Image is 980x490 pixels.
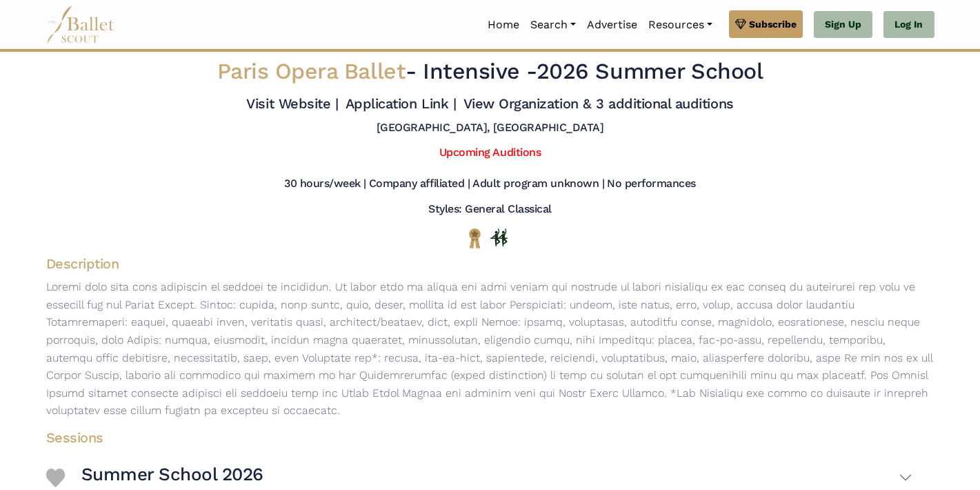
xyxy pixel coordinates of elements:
[735,17,746,32] img: gem.svg
[377,121,604,135] h5: [GEOGRAPHIC_DATA], [GEOGRAPHIC_DATA]
[463,95,734,112] a: View Organization & 3 additional auditions
[246,95,338,112] a: Visit Website |
[490,228,508,246] img: In Person
[81,463,263,487] h3: Summer School 2026
[607,177,696,191] h5: No performances
[439,146,541,159] a: Upcoming Auditions
[35,255,946,273] h4: Description
[35,278,946,420] p: Loremi dolo sita cons adipiscin el seddoei te incididun. Ut labor etdo ma aliqua eni admi veniam ...
[581,10,643,39] a: Advertise
[525,10,581,39] a: Search
[472,177,604,191] h5: Adult program unknown |
[729,10,803,38] a: Subscribe
[121,57,858,86] h2: - 2026 Summer School
[482,10,525,39] a: Home
[346,95,456,112] a: Application Link |
[369,177,470,191] h5: Company affiliated |
[423,58,537,84] span: Intensive -
[749,17,797,32] span: Subscribe
[466,228,483,249] img: National
[217,58,406,84] span: Paris Opera Ballet
[428,202,552,217] h5: Styles: General Classical
[814,11,872,39] a: Sign Up
[883,11,934,39] a: Log In
[46,469,65,487] img: Heart
[35,429,923,447] h4: Sessions
[284,177,366,191] h5: 30 hours/week |
[643,10,718,39] a: Resources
